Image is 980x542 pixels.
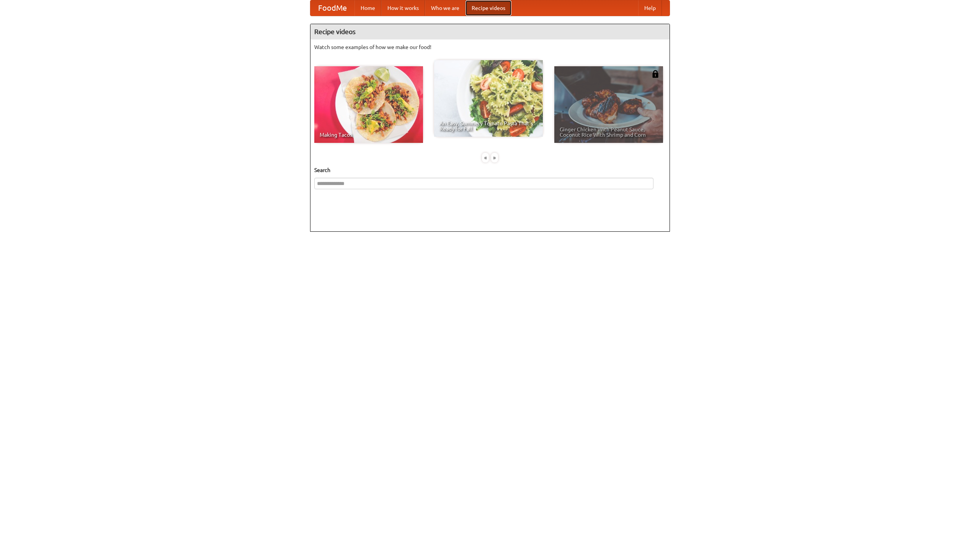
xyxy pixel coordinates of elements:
a: How it works [381,0,425,16]
p: Watch some examples of how we make our food! [314,43,666,51]
span: Making Tacos [320,132,418,138]
h4: Recipe videos [310,24,670,39]
a: An Easy, Summery Tomato Pasta That's Ready for Fall [434,60,543,137]
a: Making Tacos [314,66,423,143]
h5: Search [314,166,666,174]
span: An Easy, Summery Tomato Pasta That's Ready for Fall [439,121,537,131]
div: » [491,153,498,162]
div: « [482,153,489,162]
a: FoodMe [310,0,354,16]
a: Home [354,0,381,16]
a: Help [638,0,662,16]
a: Recipe videos [465,0,511,16]
img: 483408.png [652,70,659,78]
a: Who we are [425,0,465,16]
